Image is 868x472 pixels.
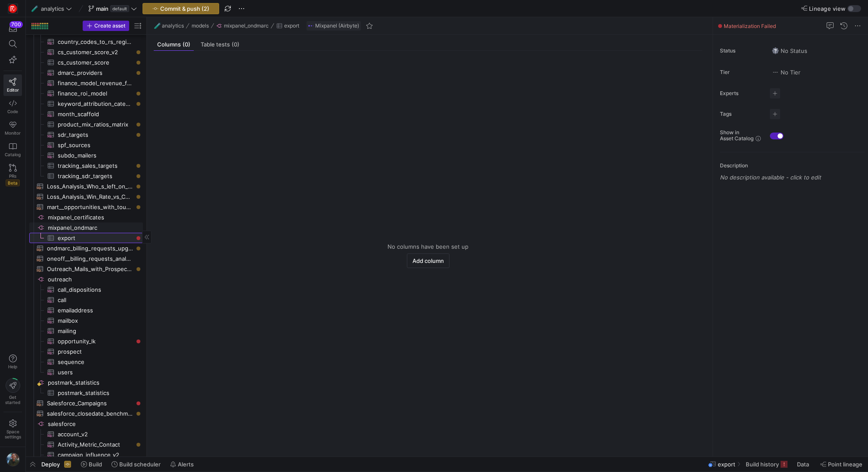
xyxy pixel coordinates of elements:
[29,191,143,202] a: Loss_Analysis_Win_Rate_vs_Competition​​​​​​​​​​
[29,357,143,367] div: Press SPACE to select this row.
[58,429,133,439] span: account_v2​​​​​​​​​
[29,429,143,439] div: Press SPACE to select this row.
[5,395,20,405] span: Get started
[119,461,161,468] span: Build scheduler
[5,429,21,439] span: Space settings
[58,367,133,377] span: users​​​​​​​​​
[58,233,133,243] span: export​​​​​​​​​
[9,173,16,179] span: PRs
[809,5,846,12] span: Lineage view
[58,161,133,171] span: tracking_sales_targets​​​​​​​​​
[3,74,22,96] a: Editor
[29,222,143,233] div: Press SPACE to select this row.
[5,130,21,136] span: Monitor
[29,367,143,377] a: users​​​​​​​​​
[29,305,143,315] a: emailaddress​​​​​​​​​
[7,87,19,93] span: Editor
[29,160,143,171] a: tracking_sales_targets​​​​​​​​​
[29,398,143,408] div: Press SPACE to select this row.
[29,119,143,130] div: Press SPACE to select this row.
[724,23,776,29] span: Materialization Failed
[162,23,184,29] span: analytics
[48,223,142,233] span: mixpanel_ondmarc​​​​​​​​
[29,243,143,253] a: ondmarc_billing_requests_upgrades​​​​​​​​​​
[160,5,209,12] span: Commit & push (2)
[29,47,143,57] div: Press SPACE to select this row.
[3,139,22,160] a: Catalog
[48,275,142,284] span: outreach​​​​​​​​
[3,351,22,373] button: Help
[189,21,211,31] button: models
[29,336,143,346] div: Press SPACE to select this row.
[29,284,143,295] div: Press SPACE to select this row.
[29,429,143,439] a: account_v2​​​​​​​​​
[29,388,143,398] a: postmark_statistics​​​​​​​​​
[308,23,313,28] img: undefined
[720,90,763,96] span: Experts
[29,150,143,160] a: subdo_mailers​​​​​​​​​
[770,45,809,56] button: No statusNo Status
[58,336,133,346] span: opportunity_lk​​​​​​​​​
[29,119,143,130] a: product_mix_ratios_matrix​​​​​​​​​
[47,398,133,408] span: Salesforce_Campaigns​​​​​​​​​​
[29,408,143,419] div: Press SPACE to select this row.
[3,117,22,139] a: Monitor
[274,21,301,31] button: export
[58,305,133,315] span: emailaddress​​​​​​​​​
[29,140,143,150] a: spf_sources​​​​​​​​​
[29,140,143,150] div: Press SPACE to select this row.
[58,78,133,88] span: finance_model_revenue_forecast_weights​​​​​​​​​
[29,243,143,253] div: Press SPACE to select this row.
[29,326,143,336] a: mailing​​​​​​​​​
[41,5,64,12] span: analytics
[9,4,17,13] img: https://storage.googleapis.com/y42-prod-data-exchange/images/C0c2ZRu8XU2mQEXUlKrTCN4i0dD3czfOt8UZ...
[232,42,239,47] span: (0)
[47,409,133,419] span: salesforce_closedate_benchmark​​​​​​​​​​
[29,181,143,191] div: Press SPACE to select this row.
[58,440,133,450] span: Activity_Metric_Contact​​​​​​​​​
[828,461,862,468] span: Point lineage
[29,212,143,222] a: mixpanel_certificates​​​​​​​​
[108,457,164,472] button: Build scheduler
[29,57,143,68] div: Press SPACE to select this row.
[29,233,143,243] a: export​​​​​​​​​
[110,5,129,12] span: default
[192,23,209,29] span: models
[31,6,37,12] span: 🧪
[3,416,22,443] a: Spacesettings
[157,42,190,47] span: Columns
[718,461,735,468] span: export
[29,160,143,171] div: Press SPACE to select this row.
[154,23,160,29] span: 🧪
[770,67,803,78] button: No tierNo Tier
[29,99,143,109] div: Press SPACE to select this row.
[797,461,809,468] span: Data
[29,336,143,346] a: opportunity_lk​​​​​​​​​
[7,109,18,114] span: Code
[29,37,143,47] a: country_codes_to_rs_region_mapping_v2​​​​​​​​​
[29,419,143,429] a: salesforce​​​​​​​​
[3,1,22,16] a: https://storage.googleapis.com/y42-prod-data-exchange/images/C0c2ZRu8XU2mQEXUlKrTCN4i0dD3czfOt8UZ...
[58,357,133,367] span: sequence​​​​​​​​​
[29,408,143,419] a: salesforce_closedate_benchmark​​​​​​​​​​
[47,254,133,264] span: oneoff__billing_requests_analysis​​​​​​​​​​
[720,174,865,181] p: No description available - click to edit
[29,150,143,160] div: Press SPACE to select this row.
[720,69,763,75] span: Tier
[772,69,779,76] img: No tier
[29,264,143,274] a: Outreach_Mails_with_Prospects_and_Emails​​​​​​​​​​
[3,450,22,469] button: https://storage.googleapis.com/y42-prod-data-exchange/images/6IdsliWYEjCj6ExZYNtk9pMT8U8l8YHLguyz...
[58,130,133,140] span: sdr_targets​​​​​​​​​
[86,3,139,14] button: maindefault
[29,37,143,47] div: Press SPACE to select this row.
[29,264,143,274] div: Press SPACE to select this row.
[29,450,143,460] a: campaign_influence_v2​​​​​​​​​
[29,68,143,78] a: dmarc_providers​​​​​​​​​
[29,253,143,264] div: Press SPACE to select this row.
[29,388,143,398] div: Press SPACE to select this row.
[29,253,143,264] a: oneoff__billing_requests_analysis​​​​​​​​​​
[29,109,143,119] div: Press SPACE to select this row.
[772,47,779,54] img: No status
[29,439,143,450] div: Press SPACE to select this row.
[58,99,133,109] span: keyword_attribution_categories​​​​​​​​​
